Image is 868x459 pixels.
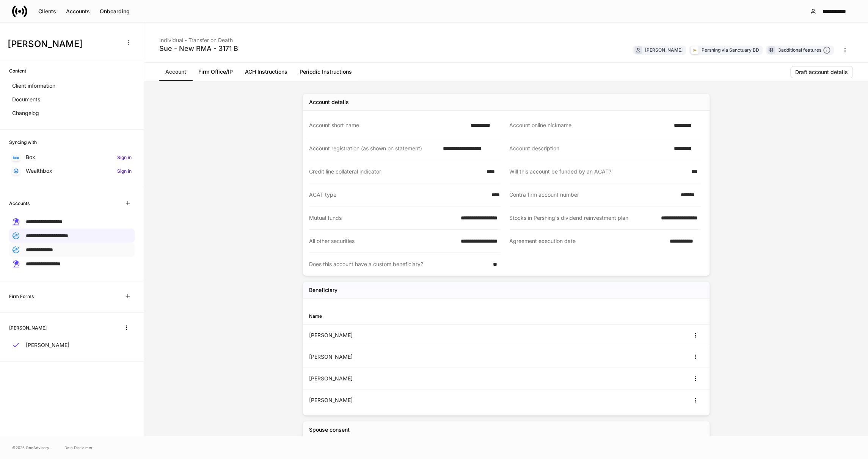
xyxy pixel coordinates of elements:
[192,63,239,81] a: Firm Office/IP
[61,5,95,17] button: Accounts
[12,109,39,117] p: Changelog
[159,32,238,44] div: Individual - Transfer on Death
[12,445,49,451] span: © 2025 OneAdvisory
[309,353,506,361] div: [PERSON_NAME]
[239,63,294,81] a: ACH Instructions
[26,167,52,175] p: Wealthbox
[9,338,135,352] a: [PERSON_NAME]
[309,214,457,222] div: Mutual funds
[9,93,135,106] a: Documents
[100,9,130,14] div: Onboarding
[12,96,40,103] p: Documents
[9,67,26,74] h6: Content
[9,164,135,178] a: WealthboxSign in
[294,63,358,81] a: Periodic Instructions
[309,121,466,129] div: Account short name
[8,38,117,50] h3: [PERSON_NAME]
[26,153,35,161] p: Box
[778,46,830,54] div: 3 additional features
[309,260,488,268] div: Does this account have a custom beneficiary?
[159,44,238,53] div: Sue - New RMA - 3171 B
[509,168,687,175] div: Will this account be funded by an ACAT?
[309,168,482,175] div: Credit line collateral indicator
[309,191,487,199] div: ACAT type
[509,237,666,245] div: Agreement execution date
[645,46,683,54] div: [PERSON_NAME]
[309,331,506,339] div: [PERSON_NAME]
[309,396,506,404] div: [PERSON_NAME]
[66,9,90,14] div: Accounts
[9,200,30,207] h6: Accounts
[33,5,61,17] button: Clients
[309,237,457,245] div: All other securities
[309,145,439,152] div: Account registration (as shown on statement)
[309,98,349,106] div: Account details
[702,46,759,54] div: Pershing via Sanctuary BD
[309,426,350,434] div: Spouse consent
[509,121,670,129] div: Account online nickname
[509,145,670,152] div: Account description
[790,66,853,78] button: Draft account details
[159,63,192,81] a: Account
[9,324,47,331] h6: [PERSON_NAME]
[64,445,93,451] a: Data Disclaimer
[9,139,37,146] h6: Syncing with
[309,286,337,294] h5: Beneficiary
[117,167,132,175] h6: Sign in
[117,154,132,161] h6: Sign in
[9,79,135,93] a: Client information
[9,150,135,164] a: BoxSign in
[95,5,135,17] button: Onboarding
[13,156,19,159] img: oYqM9ojoZLfzCHUefNbBcWHcyDPbQKagtYciMC8pFl3iZXy3dU33Uwy+706y+0q2uJ1ghNQf2OIHrSh50tUd9HaB5oMc62p0G...
[509,214,657,222] div: Stocks in Pershing's dividend reinvestment plan
[309,375,506,382] div: [PERSON_NAME]
[509,191,676,199] div: Contra firm account number
[795,69,848,75] div: Draft account details
[12,82,55,90] p: Client information
[26,341,69,349] p: [PERSON_NAME]
[9,293,34,300] h6: Firm Forms
[38,9,56,14] div: Clients
[9,106,135,120] a: Changelog
[309,312,506,320] div: Name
